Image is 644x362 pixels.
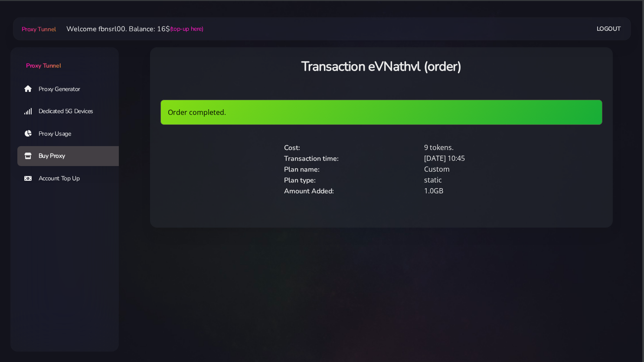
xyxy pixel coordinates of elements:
span: Plan name: [284,165,320,174]
h3: Transaction eVNathvl (order) [160,58,602,75]
li: Welcome fbnsrl00. Balance: 16$ [56,24,203,34]
a: Proxy Tunnel [10,47,119,70]
div: 9 tokens. [419,142,559,153]
a: Proxy Generator [17,79,126,99]
a: (top-up here) [170,24,203,33]
a: Proxy Usage [17,124,126,144]
div: Order completed. [160,100,602,125]
div: [DATE] 10:45 [419,153,559,164]
a: Proxy Tunnel [20,22,56,36]
iframe: Webchat Widget [594,312,633,351]
a: Dedicated 5G Devices [17,101,126,121]
span: Proxy Tunnel [26,62,61,70]
span: Amount Added: [284,186,334,196]
span: Plan type: [284,176,316,185]
a: Logout [597,21,621,37]
span: Proxy Tunnel [22,25,56,33]
span: Cost: [284,143,300,153]
span: Transaction time: [284,154,339,163]
a: Account Top Up [17,169,126,189]
div: static [419,175,559,186]
div: 1.0GB [419,186,559,196]
div: Custom [419,164,559,175]
a: Buy Proxy [17,146,126,166]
